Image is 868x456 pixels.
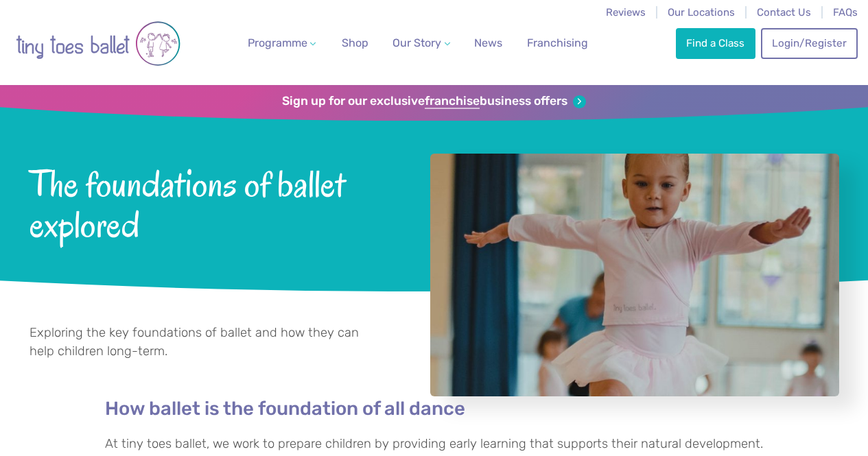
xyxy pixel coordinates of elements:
a: FAQs [833,6,858,19]
a: Our Story [387,29,456,57]
a: Shop [336,29,374,57]
a: Find a Class [676,28,755,58]
span: Our Story [392,36,441,49]
p: Exploring the key foundations of ballet and how they can help children long-term. [30,324,370,361]
a: Reviews [606,6,646,19]
span: The foundations of ballet explored [30,160,394,244]
img: tiny toes ballet [16,9,180,78]
a: Login/Register [761,28,857,58]
a: Sign up for our exclusivefranchisebusiness offers [282,94,586,109]
strong: franchise [425,94,480,109]
a: Our Locations [668,6,735,19]
a: News [469,29,508,57]
span: News [474,36,502,49]
p: At tiny toes ballet, we work to prepare children by providing early learning that supports their ... [105,435,764,454]
a: Programme [242,29,322,57]
a: Contact Us [757,6,811,19]
h2: How ballet is the foundation of all dance [105,397,764,420]
span: Programme [248,36,307,49]
span: Franchising [527,36,588,49]
span: Shop [342,36,368,49]
a: Franchising [521,29,594,57]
